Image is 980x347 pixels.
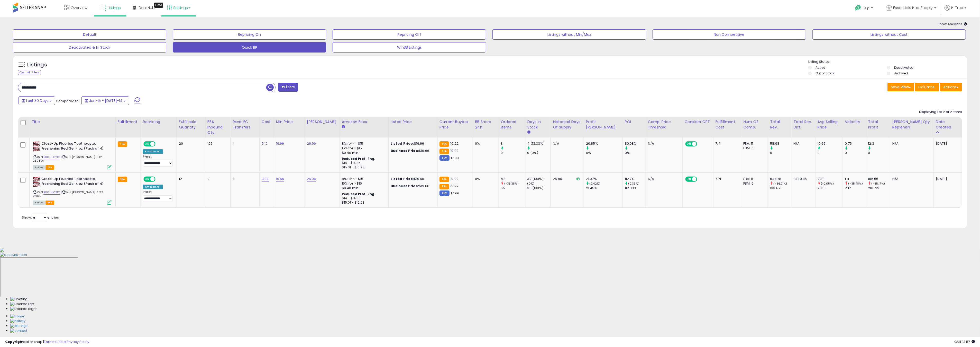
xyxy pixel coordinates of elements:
span: Essentials Hub Supply [893,5,933,10]
div: N/A [648,141,679,146]
span: Jun-15 - [DATE]-14 [89,98,123,103]
div: Displaying 1 to 2 of 2 items [919,110,962,115]
div: 126 [207,141,227,146]
div: 1 [233,141,255,146]
div: 4 (13.33%) [527,141,551,146]
span: Overview [71,5,87,10]
div: $0.40 min [342,151,384,155]
div: Total Rev. Diff. [793,119,813,130]
div: Cost [262,119,272,125]
div: $19.66 [391,184,433,188]
div: Date Created [936,119,960,130]
img: Floating [10,297,28,302]
small: FBA [439,141,449,147]
div: 0% [475,177,494,181]
div: 844.41 [770,177,791,181]
div: -489.85 [793,177,811,181]
b: Close-Up Fluoride Toothpaste, Freshening Red Gel 4 oz (Pack of 4) [41,177,104,187]
div: Amazon AI * [143,185,163,189]
span: Columns [918,84,935,90]
span: 19.22 [450,184,459,188]
div: Fulfillment [118,119,139,125]
div: Title [32,119,113,125]
th: Please note that this number is a calculation based on your required days of coverage and your ve... [890,117,933,137]
div: 20 [179,141,201,146]
a: 5.12 [262,141,268,146]
div: ROI [625,119,644,125]
small: Days In Stock. [527,130,530,135]
div: N/A [648,177,679,181]
button: Deactivated & In Stock [13,42,166,53]
div: 25.90 [553,177,580,181]
div: Clear All Filters [18,70,41,75]
div: 0 [818,151,843,155]
p: Listing States: [808,59,967,64]
button: Non Competitive [653,29,806,40]
span: ON [686,177,692,181]
div: 0% [586,151,622,155]
small: (2.42%) [589,181,600,186]
div: Days In Stock [527,119,549,130]
button: Quick RP [173,42,326,53]
span: ON [686,142,692,146]
small: (0%) [527,181,535,186]
button: WinBB Listings [333,42,486,53]
div: $14 - $14.86 [342,161,384,165]
span: 17.99 [451,191,459,196]
div: Preset: [143,190,173,202]
div: Amazon Fees [342,119,386,125]
span: ON [144,142,150,146]
div: $0.40 min [342,186,384,190]
div: Ordered Items [501,119,523,130]
div: $15.01 - $16.28 [342,165,384,170]
span: Last 30 Days [26,98,49,103]
label: Active [816,65,825,70]
div: Repricing [143,119,175,125]
div: N/A [892,177,930,181]
img: 51JSNSV0bvL._SL40_.jpg [33,141,40,152]
span: Show: entries [22,215,59,220]
button: Listings without Min/Max [492,29,646,40]
span: OFF [696,142,704,146]
img: Docked Right [10,307,36,311]
b: Reduced Prof. Rng. [342,192,375,196]
div: Total Profit [868,119,888,130]
div: 0% [625,151,646,155]
img: Contact [10,328,27,333]
b: Business Price: [391,184,419,188]
b: Listed Price: [391,176,414,181]
div: 21.97% [586,177,622,181]
span: Compared to: [56,99,79,103]
span: | SKU: [PERSON_NAME]-3.92-241017 [33,190,105,198]
a: B00LLJ021Q [43,190,60,195]
b: Reduced Prof. Rng. [342,157,375,161]
span: 19.22 [450,141,459,146]
div: 20.53 [818,186,843,190]
div: 0 [233,177,255,181]
div: 0 [770,151,791,155]
div: 0 (0%) [527,151,551,155]
a: Help [851,1,878,17]
a: Hi Truc [945,5,967,17]
img: Settings [10,324,28,328]
small: FBM [439,155,450,161]
small: (-35.38%) [504,181,519,186]
span: ON [144,177,150,181]
div: FBM: 6 [743,181,764,186]
i: Get Help [855,5,861,11]
div: $19.66 [391,177,433,181]
button: Last 30 Days [19,96,55,105]
img: 51JSNSV0bvL._SL40_.jpg [33,177,40,187]
div: FBM: 6 [743,146,764,151]
img: Docked Left [10,302,34,307]
span: Listings [107,5,121,10]
div: [PERSON_NAME] Qty Replenish [892,119,931,130]
div: 112.33% [625,186,646,190]
a: 19.66 [276,176,284,181]
small: FBA [118,177,127,182]
a: 3.92 [262,176,269,181]
span: FBA [45,165,54,170]
b: Listed Price: [391,141,414,146]
div: Fulfillable Quantity [179,119,203,130]
div: Profit [PERSON_NAME] [586,119,620,130]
